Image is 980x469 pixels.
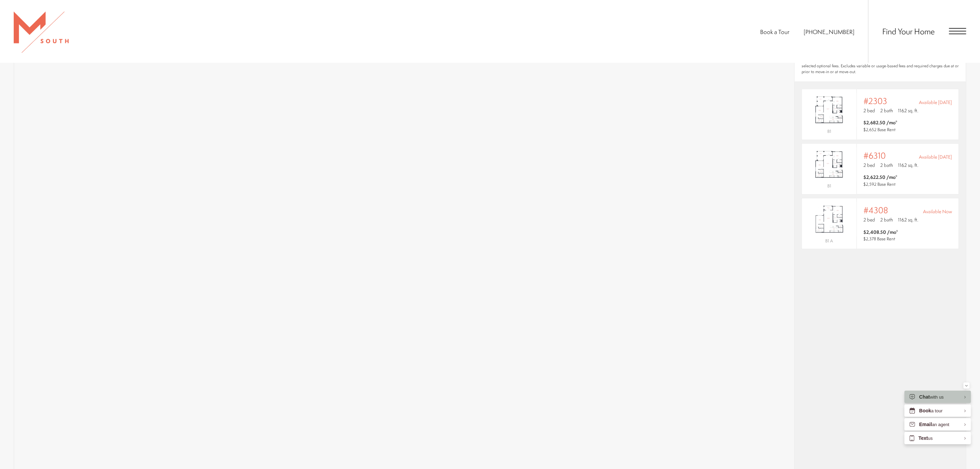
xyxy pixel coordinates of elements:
span: #2303 [864,96,887,106]
span: 1162 sq. ft. [898,162,919,169]
img: #2303 - 2 bedroom floor plan layout with 2 bathrooms and 1162 square feet [802,93,857,127]
a: View #4308 [802,198,959,249]
span: [PHONE_NUMBER] [804,28,854,36]
a: Book a Tour [760,28,789,36]
span: 2 bed [864,162,875,169]
button: Open Menu [949,28,966,34]
span: 1162 sq. ft. [898,216,919,223]
span: #6310 [864,151,886,160]
span: $2,378 Base Rent [864,236,896,242]
span: Available [DATE] [919,99,952,106]
a: View #2303 [802,89,959,140]
span: Available [DATE] [919,153,952,160]
span: 2 bed [864,107,875,114]
span: B1 A [825,238,833,244]
img: #6310 - 2 bedroom floor plan layout with 2 bathrooms and 1162 square feet [802,148,857,182]
span: 2 bath [881,162,893,169]
span: B1 [827,128,831,134]
span: 2 bed [864,216,875,223]
span: Available Now [923,208,952,215]
img: #4308 - 2 bedroom floor plan layout with 2 bathrooms and 1162 square feet [802,202,857,237]
a: Call Us at 813-570-8014 [804,28,854,36]
span: $2,622.50 /mo* [864,174,898,181]
span: 1162 sq. ft. [898,107,919,114]
a: View #6310 [802,144,959,195]
span: 2 bath [881,107,893,114]
a: Find Your Home [882,26,935,37]
span: 2 bath [881,216,893,223]
span: $2,592 Base Rent [864,181,896,187]
span: #4308 [864,205,888,215]
span: $2,652 Base Rent [864,127,896,133]
span: * Total monthly leasing prices include base rent, all mandatory monthly fees and any user-selecte... [802,57,959,75]
img: MSouth [14,12,69,53]
span: $2,408.50 /mo* [864,229,898,236]
span: $2,682.50 /mo* [864,119,898,126]
span: B1 [827,183,831,189]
